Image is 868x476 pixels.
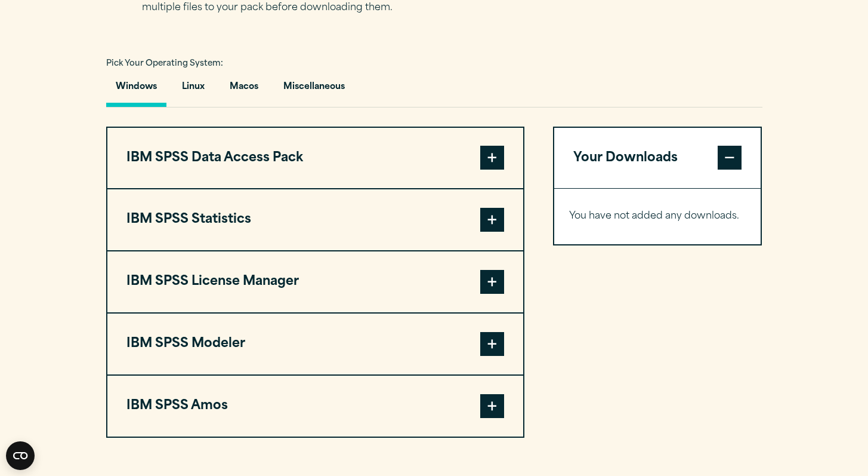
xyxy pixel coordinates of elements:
button: Miscellaneous [274,73,354,107]
button: IBM SPSS Modeler [107,314,523,374]
button: Macos [220,73,268,107]
button: IBM SPSS Statistics [107,189,523,250]
button: Your Downloads [554,128,761,189]
button: IBM SPSS Data Access Pack [107,128,523,189]
span: Pick Your Operating System: [106,60,223,67]
p: You have not added any downloads. [569,208,746,225]
button: IBM SPSS Amos [107,376,523,437]
button: Windows [106,73,166,107]
button: Open CMP widget [6,441,35,470]
button: Linux [172,73,214,107]
button: IBM SPSS License Manager [107,251,523,312]
div: Your Downloads [554,188,761,244]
